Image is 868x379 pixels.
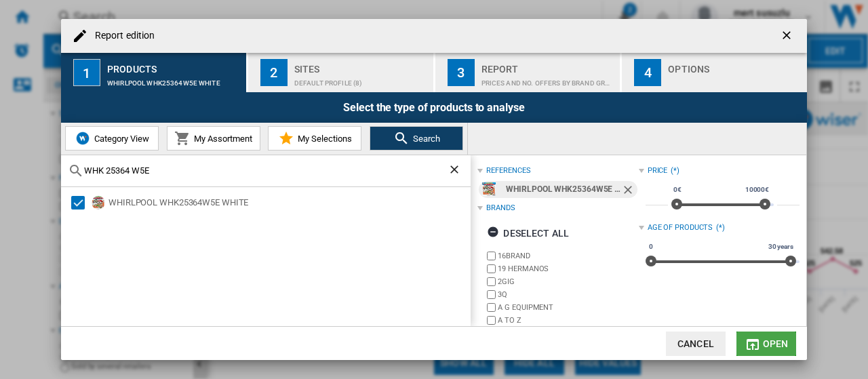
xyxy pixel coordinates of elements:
img: Super-Mario-Manga-Adventures-T03-9782302044845_f97459b7-8c8c-41f4-b8c3-beb9bdc192f2.c2c5ed04016fa... [92,196,105,210]
div: WHIRLPOOL WHK25364W5E WHITE [108,196,469,210]
div: Age of products [648,222,713,233]
button: 4 Options [622,53,807,92]
div: Options [668,58,802,73]
button: My Selections [268,126,361,151]
div: Default profile (8) [294,73,428,87]
md-dialog: Report edition ... [61,19,807,360]
span: Category View [91,134,149,144]
label: 2GIG [498,277,638,287]
button: Search [370,126,463,151]
input: brand.name [487,303,496,312]
span: My Assortment [191,134,252,144]
div: Products [107,58,241,73]
span: 0€ [671,184,684,195]
input: brand.name [487,252,496,260]
label: 16BRAND [498,251,638,261]
label: 19 HERMANOS [498,264,638,274]
input: brand.name [487,277,496,286]
button: 3 Report Prices and No. offers by brand graph [435,53,622,92]
md-checkbox: Select [71,196,92,210]
h4: Report edition [88,29,155,43]
button: Deselect all [483,221,573,245]
input: brand.name [487,264,496,273]
button: My Assortment [167,126,260,151]
div: 1 [73,59,100,86]
span: 30 years [766,241,795,252]
button: Category View [65,126,159,151]
input: brand.name [487,316,496,325]
img: Super-Mario-Manga-Adventures-T03-9782302044845_f97459b7-8c8c-41f4-b8c3-beb9bdc192f2.c2c5ed04016fa... [482,182,496,196]
div: Report [481,58,615,73]
label: 3Q [498,290,638,300]
button: Cancel [666,332,726,356]
label: A G EQUIPMENT [498,302,638,313]
ng-md-icon: Remove [621,183,637,199]
div: Deselect all [487,221,569,245]
label: A TO Z [498,315,638,325]
input: Search Reference [84,165,448,176]
button: 2 Sites Default profile (8) [248,53,435,92]
button: 1 Products WHIRLPOOL WHK25364W5E WHITE [61,53,248,92]
div: Brands [486,203,515,214]
div: references [486,165,530,176]
div: Prices and No. offers by brand graph [481,73,615,87]
div: 3 [448,59,475,86]
div: WHIRLPOOL WHK25364W5E WHITE [107,73,241,87]
img: wiser-icon-blue.png [75,130,91,146]
input: brand.name [487,290,496,299]
span: 0 [647,241,655,252]
button: Open [736,332,796,356]
span: Open [763,338,789,349]
div: Select the type of products to analyse [61,92,807,123]
button: getI18NText('BUTTONS.CLOSE_DIALOG') [774,22,802,49]
div: 4 [634,59,661,86]
div: Sites [294,58,428,73]
ng-md-icon: Clear search [448,163,464,179]
span: Search [410,134,440,144]
span: 10000€ [743,184,771,195]
ng-md-icon: getI18NText('BUTTONS.CLOSE_DIALOG') [780,28,796,45]
div: Price [648,165,668,176]
div: WHIRLPOOL WHK25364W5E WHITE [506,181,620,198]
span: My Selections [294,134,352,144]
div: 2 [260,59,288,86]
